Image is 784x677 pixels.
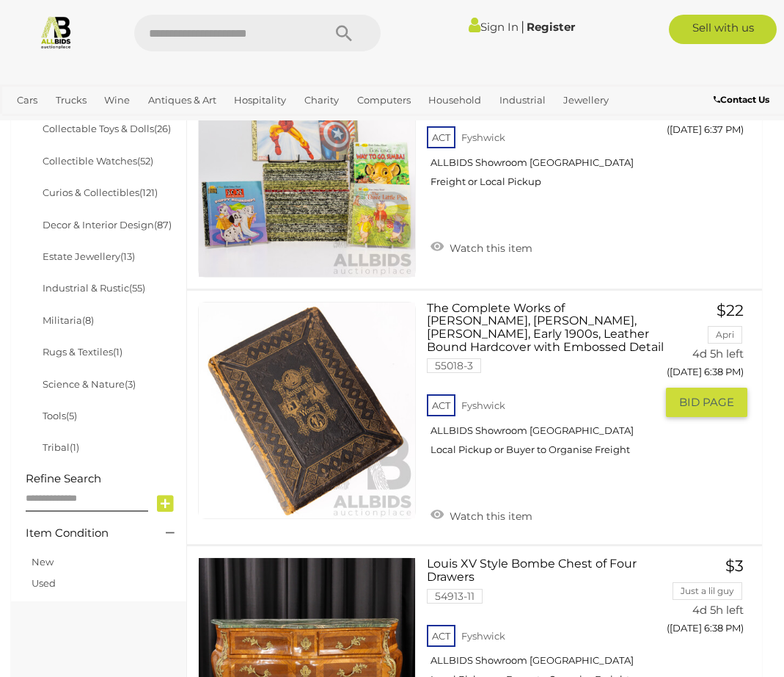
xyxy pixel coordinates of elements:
[57,112,99,137] a: Sports
[26,473,183,485] h4: Refine Search
[43,219,172,231] a: Decor & Interior Design(87)
[11,112,51,137] a: Office
[494,88,552,112] a: Industrial
[105,112,221,137] a: [GEOGRAPHIC_DATA]
[666,388,747,417] button: BID PAGE
[422,88,487,112] a: Household
[137,155,153,167] span: (52)
[521,18,524,35] span: |
[120,250,135,262] span: (13)
[307,15,381,51] button: Search
[43,441,79,453] a: Tribal(1)
[66,410,77,421] span: (5)
[679,395,734,410] span: BID PAGE
[427,504,536,526] a: Watch this item
[32,577,56,589] a: Used
[438,59,656,199] a: Large Collection Approx. 40 Little Golden Books 53982-102 ACT Fyshwick ALLBIDS Showroom [GEOGRAPH...
[438,302,656,468] a: The Complete Works of [PERSON_NAME], [PERSON_NAME], [PERSON_NAME], Early 1900s, Leather Bound Har...
[43,155,153,167] a: Collectible Watches(52)
[43,410,77,421] a: Tools(5)
[70,441,79,453] span: (1)
[557,88,615,112] a: Jewellery
[469,20,519,34] a: Sign In
[129,282,145,294] span: (55)
[113,346,122,358] span: (1)
[43,123,171,134] a: Collectable Toys & Dolls(26)
[43,282,145,294] a: Industrial & Rustic(55)
[154,219,172,231] span: (87)
[427,236,536,258] a: Watch this item
[43,314,94,326] a: Militaria(8)
[228,88,292,112] a: Hospitality
[446,510,532,523] span: Watch this item
[714,94,769,105] b: Contact Us
[43,346,122,358] a: Rugs & Textiles(1)
[677,557,747,642] a: $3 Just a lil guy 4d 5h left ([DATE] 6:38 PM)
[50,88,92,112] a: Trucks
[125,378,136,390] span: (3)
[714,92,773,108] a: Contact Us
[298,88,345,112] a: Charity
[154,123,171,134] span: (26)
[669,15,777,44] a: Sell with us
[139,187,158,198] span: (121)
[677,59,747,144] a: $13 Lexxie27 4d 5h left ([DATE] 6:37 PM)
[446,242,532,255] span: Watch this item
[98,88,136,112] a: Wine
[725,557,744,575] span: $3
[11,88,43,112] a: Cars
[43,187,158,198] a: Curios & Collectibles(121)
[43,250,135,262] a: Estate Jewellery(13)
[26,527,144,540] h4: Item Condition
[677,302,747,419] a: $22 Apri 4d 5h left ([DATE] 6:38 PM) BID PAGE
[39,15,73,49] img: Allbids.com.au
[527,20,575,34] a: Register
[82,314,94,326] span: (8)
[32,556,54,568] a: New
[142,88,222,112] a: Antiques & Art
[43,378,136,390] a: Science & Nature(3)
[351,88,417,112] a: Computers
[717,301,744,319] span: $22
